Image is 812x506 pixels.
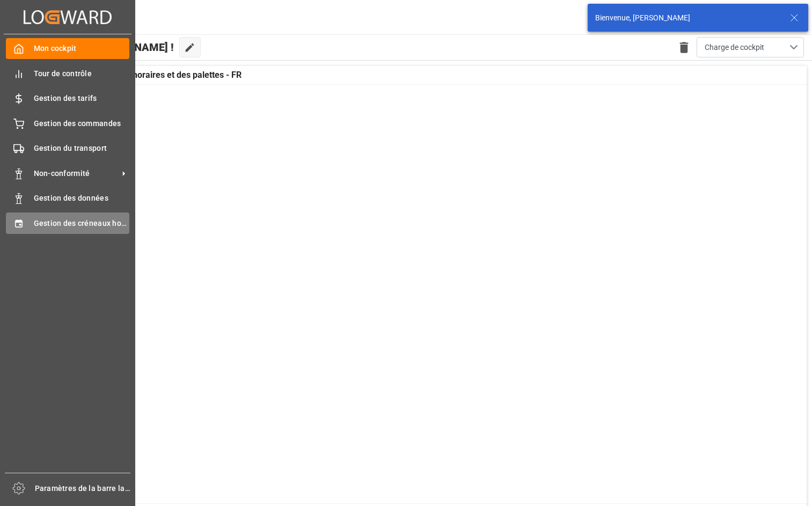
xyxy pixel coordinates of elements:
a: Gestion du transport [6,138,129,159]
span: Mon cockpit [34,43,130,54]
span: Tour de contrôle [34,68,130,79]
a: Gestion des commandes [6,113,129,134]
span: Gestion des créneaux horaires et des palettes - FR [47,69,242,82]
span: Gestion des commandes [34,118,130,129]
span: Paramètres de la barre latérale [35,483,131,494]
span: Charge de cockpit [705,42,764,53]
a: Gestion des tarifs [6,88,129,109]
span: Gestion des créneaux horaires [34,218,130,229]
span: Bonjour [PERSON_NAME] ! [44,37,174,57]
a: Mon cockpit [6,38,129,59]
a: Gestion des données [6,188,129,209]
span: Gestion des tarifs [34,93,130,104]
a: Gestion des créneaux horaires [6,212,129,233]
button: Ouvrir le menu [697,37,804,57]
div: Bienvenue, [PERSON_NAME] [595,12,780,24]
a: Tour de contrôle [6,63,129,84]
span: Gestion des données [34,193,130,204]
span: Gestion du transport [34,143,130,154]
span: Non-conformité [34,168,119,179]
